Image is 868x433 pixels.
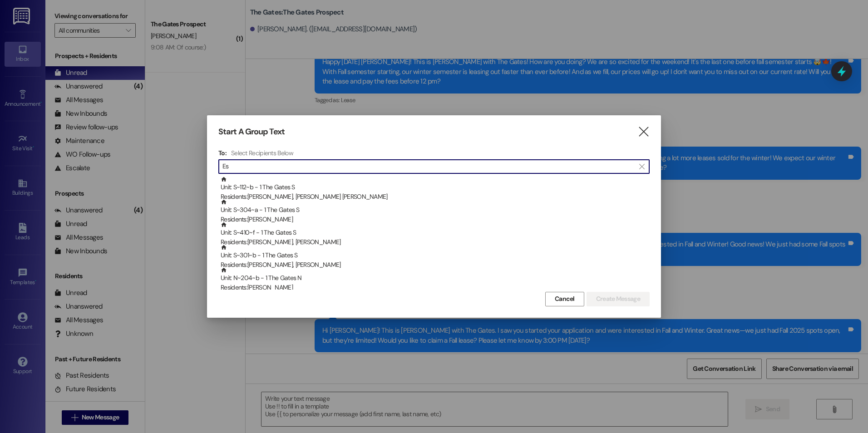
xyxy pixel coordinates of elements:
[637,127,650,137] i: 
[218,176,650,199] div: Unit: S~112~b - 1 The Gates SResidents:[PERSON_NAME], [PERSON_NAME] [PERSON_NAME]
[218,149,227,157] h3: To:
[221,267,650,293] div: Unit: N~204~b - 1 The Gates N
[221,283,650,292] div: Residents: [PERSON_NAME]
[221,199,650,225] div: Unit: S~304~a - 1 The Gates S
[545,292,584,306] button: Cancel
[639,163,644,170] i: 
[587,292,650,306] button: Create Message
[218,244,650,267] div: Unit: S~301~b - 1 The Gates SResidents:[PERSON_NAME], [PERSON_NAME]
[221,237,650,247] div: Residents: [PERSON_NAME], [PERSON_NAME]
[221,260,650,270] div: Residents: [PERSON_NAME], [PERSON_NAME]
[221,192,650,202] div: Residents: [PERSON_NAME], [PERSON_NAME] [PERSON_NAME]
[218,267,650,290] div: Unit: N~204~b - 1 The Gates NResidents:[PERSON_NAME]
[222,160,635,173] input: Search for any contact or apartment
[596,294,640,304] span: Create Message
[221,215,650,224] div: Residents: [PERSON_NAME]
[555,294,575,304] span: Cancel
[221,244,650,270] div: Unit: S~301~b - 1 The Gates S
[221,176,650,202] div: Unit: S~112~b - 1 The Gates S
[221,221,650,247] div: Unit: S~410~f - 1 The Gates S
[218,221,650,244] div: Unit: S~410~f - 1 The Gates SResidents:[PERSON_NAME], [PERSON_NAME]
[635,160,649,173] button: Clear text
[218,127,285,137] h3: Start A Group Text
[218,199,650,221] div: Unit: S~304~a - 1 The Gates SResidents:[PERSON_NAME]
[231,149,293,157] h4: Select Recipients Below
